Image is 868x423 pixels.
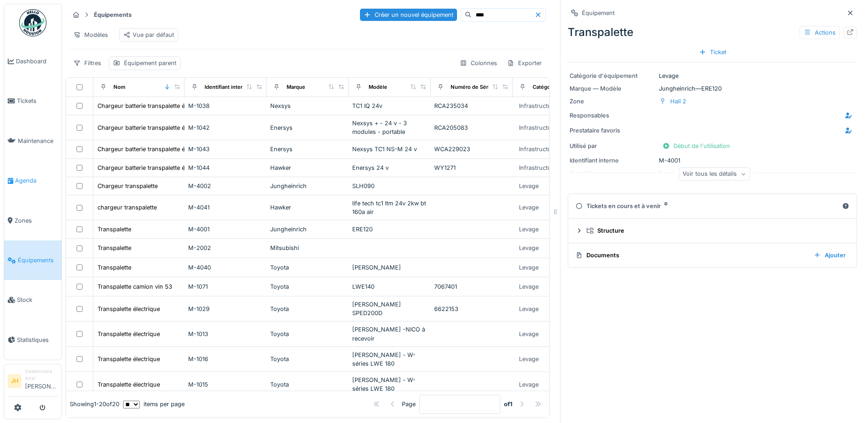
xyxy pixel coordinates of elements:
[98,305,160,313] div: Transpalette électrique
[270,282,345,291] div: Toyota
[352,182,427,190] div: SLH090
[519,145,593,153] div: Infrastructures / bâtiments
[25,368,58,382] div: Gestionnaire local
[678,168,750,181] div: Voir tous les détails
[519,123,593,132] div: Infrastructures / bâtiments
[4,240,62,280] a: Équipements
[568,24,857,41] div: Transpalette
[4,121,62,161] a: Maintenance
[352,300,427,317] div: [PERSON_NAME] SPED200D
[270,145,345,153] div: Enersys
[570,84,855,93] div: Jungheinrich — ERE120
[586,226,846,235] div: Structure
[270,330,345,338] div: Toyota
[519,330,539,338] div: Levage
[451,83,493,91] div: Numéro de Série
[98,182,158,190] div: Chargeur transpalette
[582,9,615,17] div: Équipement
[434,145,509,153] div: WCA229023
[570,126,638,135] div: Prestataire favoris
[570,71,855,80] div: Levage
[17,97,58,105] span: Tickets
[90,10,135,19] strong: Équipements
[659,140,734,152] div: Début de l'utilisation
[352,351,427,368] div: [PERSON_NAME] - W-séries LWE 180
[270,305,345,313] div: Toyota
[16,57,58,66] span: Dashboard
[570,71,655,80] div: Catégorie d'équipement
[188,305,263,313] div: M-1029
[270,244,345,252] div: Mitsubishi
[188,203,263,212] div: M-4041
[98,282,172,291] div: Transpalette camion vin 53
[533,83,596,91] div: Catégories d'équipement
[519,182,539,190] div: Levage
[270,182,345,190] div: Jungheinrich
[572,198,853,214] summary: Tickets en cours et à venir0
[352,163,427,172] div: Enersys 24 v
[456,56,501,70] div: Colonnes
[188,163,263,172] div: M-1044
[504,400,513,409] strong: of 1
[98,263,131,272] div: Transpalette
[519,102,593,110] div: Infrastructures / bâtiments
[352,119,427,136] div: Nexsys + - 24 v - 3 modules - portable
[98,203,157,212] div: chargeur transpalette
[270,380,345,389] div: Toyota
[188,282,263,291] div: M-1071
[98,330,160,338] div: Transpalette électrique
[352,263,427,272] div: [PERSON_NAME]
[8,368,58,397] a: JH Gestionnaire local[PERSON_NAME]
[434,163,509,172] div: WY1271
[519,355,539,363] div: Levage
[188,225,263,234] div: M-4001
[810,249,849,261] div: Ajouter
[205,83,249,91] div: Identifiant interne
[98,225,131,234] div: Transpalette
[270,355,345,363] div: Toyota
[98,244,131,252] div: Transpalette
[17,296,58,304] span: Stock
[570,97,655,106] div: Zone
[19,9,46,36] img: Badge_color-CXgf-gQk.svg
[369,83,387,91] div: Modèle
[4,41,62,81] a: Dashboard
[352,376,427,393] div: [PERSON_NAME] - W-séries LWE 180
[98,123,209,132] div: Chargeur batterie transpalette électrique
[98,163,209,172] div: Chargeur batterie transpalette électrique
[519,380,539,389] div: Levage
[188,123,263,132] div: M-1042
[570,156,855,165] div: M-4001
[352,199,427,216] div: life tech tc1 ltm 24v 2kw bt 160a air
[123,31,174,39] div: Vue par défaut
[800,26,840,39] div: Actions
[113,83,125,91] div: Nom
[575,202,838,210] div: Tickets en cours et à venir
[519,305,539,313] div: Levage
[519,203,539,212] div: Levage
[519,163,593,172] div: Infrastructures / bâtiments
[402,400,416,409] div: Page
[360,9,457,21] div: Créer un nouvel équipement
[25,368,58,394] li: [PERSON_NAME]
[519,244,539,252] div: Levage
[4,161,62,200] a: Agenda
[352,102,427,110] div: TC1 IQ 24v
[270,203,345,212] div: Hawker
[98,355,160,363] div: Transpalette électrique
[124,59,176,67] div: Équipement parent
[434,282,509,291] div: 7067401
[98,380,160,389] div: Transpalette électrique
[287,83,305,91] div: Marque
[572,247,853,264] summary: DocumentsAjouter
[270,263,345,272] div: Toyota
[188,263,263,272] div: M-4040
[4,320,62,360] a: Statistiques
[188,145,263,153] div: M-1043
[98,102,209,110] div: Chargeur batterie transpalette électrique
[4,81,62,121] a: Tickets
[98,145,209,153] div: Chargeur batterie transpalette électrique
[69,56,105,70] div: Filtres
[188,330,263,338] div: M-1013
[188,102,263,110] div: M-1038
